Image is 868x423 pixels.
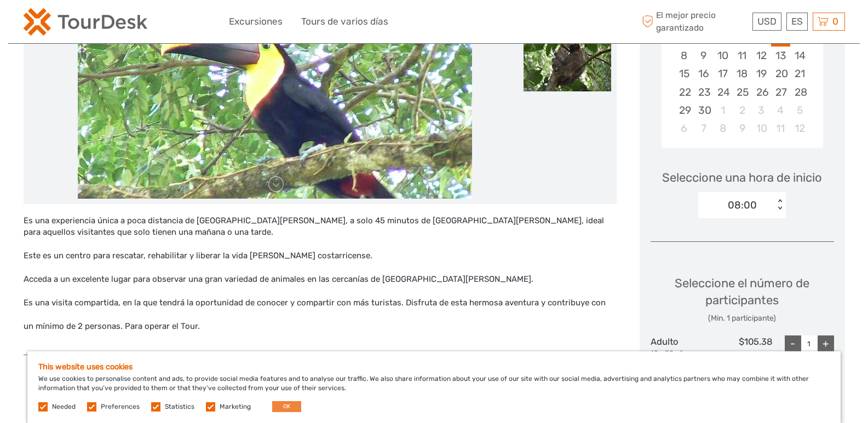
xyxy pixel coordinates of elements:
label: Marketing [220,402,251,412]
p: We're away right now. Please check back later! [15,19,124,28]
span: El mejor precio garantizado [640,9,750,33]
div: Choose viernes, 10 de octubre de 2025 [752,119,771,137]
div: Es una experiencia única a poca distancia de [GEOGRAPHIC_DATA][PERSON_NAME], a solo 45 minutos de... [24,215,617,344]
div: Choose lunes, 22 de septiembre de 2025 [675,83,694,101]
div: Choose domingo, 28 de septiembre de 2025 [790,83,809,101]
div: Choose martes, 23 de septiembre de 2025 [694,83,713,101]
div: $105.38 [711,335,773,358]
div: Choose viernes, 19 de septiembre de 2025 [752,65,771,83]
a: Tours de varios días [301,14,388,30]
div: Choose lunes, 6 de octubre de 2025 [675,119,694,137]
div: Choose miércoles, 10 de septiembre de 2025 [713,47,732,65]
div: Choose martes, 30 de septiembre de 2025 [694,101,713,119]
span: 0 [831,16,840,27]
div: Choose jueves, 2 de octubre de 2025 [732,101,751,119]
div: 08:00 [728,198,757,212]
div: Choose sábado, 11 de octubre de 2025 [771,119,790,137]
div: 12 - 99 años [651,349,712,359]
div: Choose martes, 7 de octubre de 2025 [694,119,713,137]
div: month 2025-09 [665,28,819,137]
span: Seleccione una hora de inicio [662,169,822,186]
div: Adulto [651,335,712,358]
div: Choose jueves, 9 de octubre de 2025 [732,119,751,137]
div: Seleccione el número de participantes [651,275,834,325]
div: + [818,335,834,352]
div: Choose viernes, 3 de octubre de 2025 [752,101,771,119]
div: Choose lunes, 15 de septiembre de 2025 [675,65,694,83]
div: Choose domingo, 14 de septiembre de 2025 [790,47,809,65]
button: Open LiveChat chat widget [126,17,139,30]
div: Choose domingo, 12 de octubre de 2025 [790,119,809,137]
div: We use cookies to personalise content and ads, to provide social media features and to analyse ou... [27,351,841,423]
div: Choose sábado, 27 de septiembre de 2025 [771,83,790,101]
label: Preferences [101,402,140,412]
div: Choose lunes, 29 de septiembre de 2025 [675,101,694,119]
div: Choose miércoles, 8 de octubre de 2025 [713,119,732,137]
div: Choose sábado, 13 de septiembre de 2025 [771,47,790,65]
div: Choose lunes, 8 de septiembre de 2025 [675,47,694,65]
div: Choose sábado, 20 de septiembre de 2025 [771,65,790,83]
div: Choose sábado, 4 de octubre de 2025 [771,101,790,119]
div: Choose miércoles, 1 de octubre de 2025 [713,101,732,119]
div: Choose domingo, 5 de octubre de 2025 [790,101,809,119]
div: Choose jueves, 25 de septiembre de 2025 [732,83,751,101]
a: Excursiones [229,14,283,30]
span: USD [757,16,777,27]
div: Choose viernes, 26 de septiembre de 2025 [752,83,771,101]
div: Choose jueves, 11 de septiembre de 2025 [732,47,751,65]
div: - [785,335,801,352]
div: Choose miércoles, 17 de septiembre de 2025 [713,65,732,83]
div: Choose martes, 9 de septiembre de 2025 [694,47,713,65]
div: Choose jueves, 18 de septiembre de 2025 [732,65,751,83]
div: < > [775,200,785,211]
div: (Min. 1 participante) [651,313,834,324]
label: Statistics [165,402,194,412]
button: OK [272,401,301,412]
label: Needed [52,402,76,412]
div: Choose miércoles, 24 de septiembre de 2025 [713,83,732,101]
div: Choose viernes, 12 de septiembre de 2025 [752,47,771,65]
div: Choose domingo, 21 de septiembre de 2025 [790,65,809,83]
img: 2254-3441b4b5-4e5f-4d00-b396-31f1d84a6ebf_logo_small.png [24,8,147,36]
div: ES [786,13,808,31]
h5: This website uses cookies [38,362,830,372]
div: Choose martes, 16 de septiembre de 2025 [694,65,713,83]
img: bb7b12d7ec144ce48c4e6d59c38abcd8_slider_thumbnail.jpg [524,42,611,91]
